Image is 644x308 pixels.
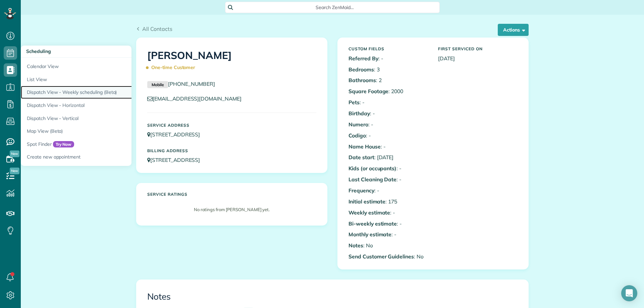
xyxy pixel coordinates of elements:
b: Date start [348,154,374,161]
p: : - [348,55,428,62]
a: [STREET_ADDRESS] [147,131,206,138]
p: : - [348,99,428,106]
b: Initial estimate [348,198,385,205]
a: [STREET_ADDRESS] [147,157,206,163]
h5: Custom Fields [348,47,428,51]
p: : - [348,220,428,228]
p: : No [348,253,428,260]
b: Notes [348,242,363,249]
b: Birthday [348,110,370,117]
a: Dispatch View - Horizontal [21,99,189,112]
b: Square Footage [348,88,388,95]
span: All Contacts [142,25,172,32]
h5: First Serviced On [438,47,518,51]
b: Last Cleaning Date [348,176,396,183]
a: Create new appointment [21,150,189,166]
a: All Contacts [136,25,172,33]
b: Bathrooms [348,77,376,83]
b: Monthly estimate [348,231,391,238]
a: Map View (Beta) [21,125,189,138]
a: Mobile[PHONE_NUMBER] [147,80,215,87]
b: Bi-weekly estimate [348,220,397,227]
h1: [PERSON_NAME] [147,50,316,73]
span: Try Now [53,141,74,148]
b: Codigo [348,132,366,139]
p: : 175 [348,198,428,205]
b: Numero [348,121,368,128]
h5: Billing Address [147,148,316,153]
b: Pets [348,99,360,106]
h3: Notes [147,292,518,302]
a: Spot FinderTry Now [21,138,189,151]
button: Actions [498,24,529,36]
span: Scheduling [26,48,51,54]
p: : - [348,176,428,183]
span: New [10,168,19,174]
small: Mobile [147,81,168,88]
p: : - [348,143,428,150]
b: Send Customer Guidelines [348,253,414,260]
span: New [10,150,19,157]
p: : 3 [348,66,428,73]
a: Calendar View [21,58,189,73]
p: No ratings from [PERSON_NAME] yet. [151,206,313,213]
a: Dispatch View - Vertical [21,112,189,125]
p: : [DATE] [348,153,428,161]
a: Dispatch View - Weekly scheduling (Beta) [21,86,189,99]
b: Referred By [348,55,378,62]
h5: Service ratings [147,192,316,196]
b: Frequency [348,187,374,194]
b: Bedrooms [348,66,374,73]
p: : 2 [348,76,428,84]
b: Name House [348,143,381,150]
span: One-time Customer [147,62,198,73]
b: Weekly estimate [348,209,390,216]
p: : - [348,110,428,117]
p: : - [348,132,428,139]
a: [EMAIL_ADDRESS][DOMAIN_NAME] [147,95,248,102]
p: : - [348,165,428,172]
p: [DATE] [438,55,518,62]
div: Open Intercom Messenger [621,285,637,301]
p: : - [348,231,428,238]
p: : - [348,121,428,128]
p: : - [348,209,428,217]
h5: Service Address [147,123,316,127]
p: : 2000 [348,87,428,95]
p: : No [348,242,428,249]
a: List View [21,73,189,86]
b: Kids (or occupants) [348,165,396,172]
p: : - [348,187,428,194]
